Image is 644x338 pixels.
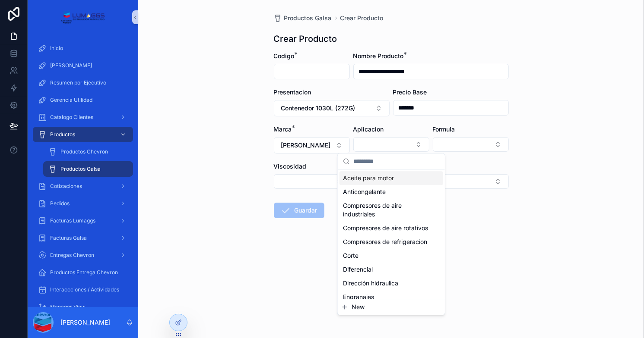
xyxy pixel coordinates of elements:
[60,166,101,172] span: Productos Galsa
[281,104,355,113] span: Contenedor 1030L (272G)
[274,14,332,22] a: Productos Galsa
[50,131,75,138] span: Productos
[50,269,118,276] span: Productos Entrega Chevron
[343,251,358,260] span: Corte
[281,141,332,150] span: [PERSON_NAME] World
[50,45,63,52] span: Inicio
[353,52,404,59] span: Nombre Producto
[50,235,87,241] span: Facturas Galsa
[33,213,133,228] a: Facturas Lumaggs
[274,174,350,189] button: Select Button
[33,299,133,315] a: Manager View
[50,183,82,190] span: Cotizaciones
[50,97,92,103] span: Gerencia Utilidad
[50,79,106,86] span: Resumen por Ejecutivo
[61,10,105,24] img: App logo
[274,33,337,45] h1: Crear Producto
[50,286,119,293] span: Interaccciones / Actividades
[343,238,427,246] span: Compresores de refrigeracion
[353,137,429,152] button: Select Button
[43,161,133,177] a: Productos Galsa
[60,148,108,155] span: Productos Chevron
[274,100,390,116] button: Select Button
[343,224,428,232] span: Compresores de aire rotativos
[33,247,133,263] a: Entregas Chevron
[433,125,455,133] span: Formula
[343,188,386,196] span: Anticongelante
[50,252,94,259] span: Entregas Chevron
[33,92,133,108] a: Gerencia Utilidad
[340,14,384,22] a: Crear Producto
[352,303,365,311] span: New
[343,293,374,301] span: Engranajes
[284,14,332,22] span: Productos Galsa
[33,41,133,56] a: Inicio
[33,58,133,73] a: [PERSON_NAME]
[338,169,445,299] div: Suggestions
[274,88,311,96] span: Presentacion
[33,110,133,125] a: Catalogo Clientes
[33,127,133,142] a: Productos
[50,217,95,224] span: Facturas Lumaggs
[43,144,133,160] a: Productos Chevron
[60,318,110,327] p: [PERSON_NAME]
[33,282,133,297] a: Interaccciones / Actividades
[33,265,133,280] a: Productos Entrega Chevron
[28,34,138,307] div: scrollable content
[343,174,394,182] span: Aceite para motor
[33,230,133,246] a: Facturas Galsa
[33,178,133,194] a: Cotizaciones
[343,265,373,274] span: Diferencial
[33,196,133,211] a: Pedidos
[393,88,427,96] span: Precio Base
[341,303,441,311] button: New
[33,75,133,91] a: Resumen por Ejecutivo
[274,125,292,133] span: Marca
[50,62,92,69] span: [PERSON_NAME]
[343,201,429,219] span: Compresores de aire industriales
[433,137,509,152] button: Select Button
[274,137,350,153] button: Select Button
[50,304,86,310] span: Manager View
[433,174,509,189] button: Select Button
[274,163,307,170] span: Viscosidad
[274,52,295,59] span: Codigo
[353,125,384,133] span: Aplicacion
[343,279,398,288] span: Dirección hidraulica
[50,114,93,121] span: Catalogo Clientes
[50,200,70,207] span: Pedidos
